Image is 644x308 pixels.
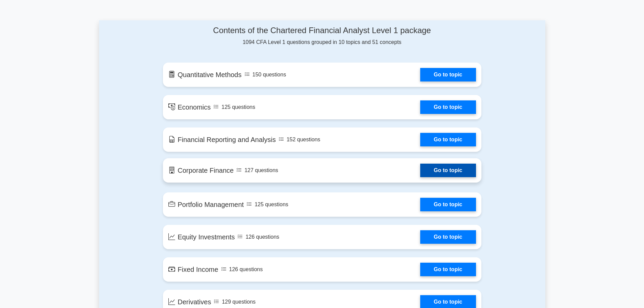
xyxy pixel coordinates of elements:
a: Go to topic [420,230,476,244]
a: Go to topic [420,68,476,81]
a: Go to topic [420,263,476,276]
a: Go to topic [420,133,476,146]
a: Go to topic [420,100,476,114]
a: Go to topic [420,164,476,177]
div: 1094 CFA Level 1 questions grouped in 10 topics and 51 concepts [163,26,481,46]
h4: Contents of the Chartered Financial Analyst Level 1 package [163,26,481,35]
a: Go to topic [420,198,476,211]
